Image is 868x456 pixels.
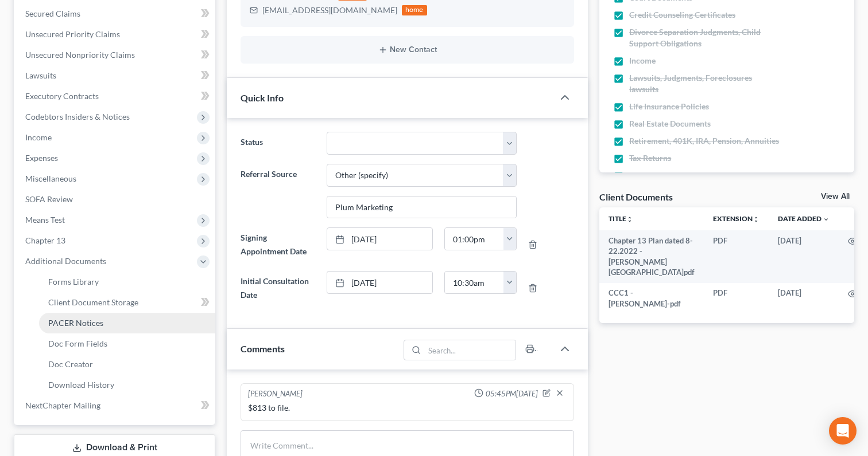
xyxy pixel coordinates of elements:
[235,132,321,155] label: Status
[629,72,781,95] span: Lawsuits, Judgments, Foreclosures lawsuits
[626,216,633,223] i: unfold_more
[25,400,100,410] span: NextChapter Mailing
[629,135,779,147] span: Retirement, 401K, IRA, Pension, Annuities
[235,271,321,305] label: Initial Consultation Date
[25,29,120,39] span: Unsecured Priority Claims
[16,189,215,210] a: SOFA Review
[629,26,781,49] span: Divorce Separation Judgments, Child Support Obligations
[39,333,215,354] a: Doc Form Fields
[629,170,781,192] span: Photo Identification & Social Security Proof
[16,24,215,45] a: Unsecured Priority Claims
[25,215,65,225] span: Means Test
[48,339,107,348] span: Doc Form Fields
[704,230,769,283] td: PDF
[629,55,656,66] span: Income
[25,256,106,266] span: Additional Documents
[629,118,711,129] span: Real Estate Documents
[39,292,215,313] a: Client Document Storage
[48,359,93,369] span: Doc Creator
[39,375,215,395] a: Download History
[599,283,704,315] td: CCC1 - [PERSON_NAME]-pdf
[39,272,215,292] a: Forms Library
[445,272,504,293] input: -- : --
[629,152,671,164] span: Tax Returns
[16,65,215,86] a: Lawsuits
[769,283,839,315] td: [DATE]
[25,235,65,245] span: Chapter 13
[769,230,839,283] td: [DATE]
[778,214,830,223] a: Date Added expand_more
[250,45,565,54] button: New Contact
[445,228,504,250] input: -- : --
[25,50,135,60] span: Unsecured Nonpriority Claims
[327,272,432,293] a: [DATE]
[327,228,432,250] a: [DATE]
[48,277,99,286] span: Forms Library
[704,283,769,315] td: PDF
[241,92,284,103] span: Quick Info
[486,388,538,399] span: 05:45PM[DATE]
[25,194,73,204] span: SOFA Review
[248,402,567,414] div: $813 to file.
[25,91,99,101] span: Executory Contracts
[235,164,321,219] label: Referral Source
[402,5,427,15] div: home
[599,230,704,283] td: Chapter 13 Plan dated 8-22.2022 - [PERSON_NAME][GEOGRAPHIC_DATA]pdf
[609,214,633,223] a: Titleunfold_more
[821,192,850,201] a: View All
[823,216,830,223] i: expand_more
[48,297,138,307] span: Client Document Storage
[829,417,857,445] div: Open Intercom Messenger
[25,9,80,18] span: Secured Claims
[327,196,516,218] input: Other Referral Source
[16,45,215,65] a: Unsecured Nonpriority Claims
[25,174,76,183] span: Miscellaneous
[262,5,397,16] div: [EMAIL_ADDRESS][DOMAIN_NAME]
[16,395,215,416] a: NextChapter Mailing
[25,112,130,121] span: Codebtors Insiders & Notices
[48,318,103,328] span: PACER Notices
[753,216,759,223] i: unfold_more
[629,9,735,21] span: Credit Counseling Certificates
[235,227,321,262] label: Signing Appointment Date
[39,354,215,375] a: Doc Creator
[629,101,709,112] span: Life Insurance Policies
[425,340,516,360] input: Search...
[599,191,673,203] div: Client Documents
[248,388,303,400] div: [PERSON_NAME]
[16,86,215,107] a: Executory Contracts
[25,70,56,80] span: Lawsuits
[25,153,58,163] span: Expenses
[713,214,759,223] a: Extensionunfold_more
[25,132,52,142] span: Income
[48,380,114,390] span: Download History
[16,3,215,24] a: Secured Claims
[39,313,215,333] a: PACER Notices
[241,343,285,354] span: Comments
